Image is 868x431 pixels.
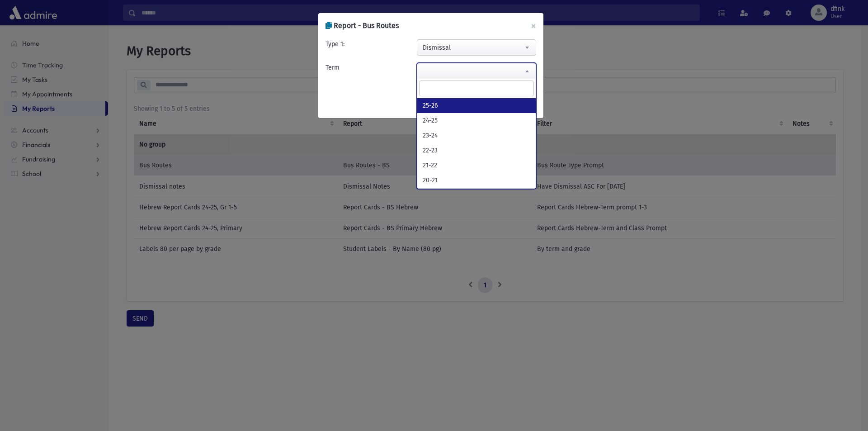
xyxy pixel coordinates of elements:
[417,98,536,113] li: 25-26
[325,20,399,31] h6: Report - Bus Routes
[325,39,344,49] label: Type 1:
[417,39,536,56] span: Dismissal
[417,158,536,173] li: 21-22
[417,173,536,188] li: 20-21
[417,40,536,56] span: Dismissal
[417,128,536,143] li: 23-24
[325,63,340,72] label: Term
[417,143,536,158] li: 22-23
[417,188,536,203] li: 19-20
[417,113,536,128] li: 24-25
[524,13,543,38] button: ×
